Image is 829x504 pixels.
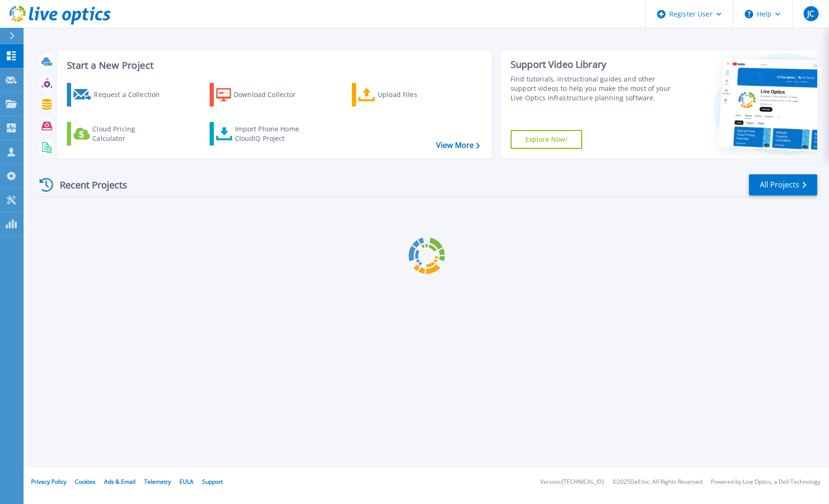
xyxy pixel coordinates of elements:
a: Support [202,478,223,486]
span: JC [807,10,814,17]
a: Request a Collection [67,83,172,106]
a: Privacy Policy [31,478,66,486]
a: Explore Now! [511,130,582,149]
div: Find tutorials, instructional guides and other support videos to help you make the most of your L... [511,74,671,103]
div: Download Collector [234,85,309,104]
a: Cloud Pricing Calculator [67,122,172,146]
a: All Projects [749,174,817,195]
li: © 2025 Dell Inc. All Rights Reserved [612,479,702,485]
a: View More [436,141,480,150]
div: Support Video Library [511,58,671,71]
a: Cookies [75,478,96,486]
div: Cloud Pricing Calculator [92,124,168,143]
li: Powered by Live Optics, a Dell Technology [711,479,821,485]
a: EULA [179,478,194,486]
h3: Start a New Project [67,60,480,71]
a: Telemetry [144,478,171,486]
li: Version: [TECHNICAL_ID] [540,479,604,485]
div: Import Phone Home CloudIQ Project [235,124,309,143]
a: Download Collector [210,83,315,106]
a: Upload Files [352,83,457,106]
div: Request a Collection [94,85,169,104]
div: Recent Projects [36,173,140,196]
div: Upload Files [378,85,453,104]
a: Ads & Email [104,478,136,486]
